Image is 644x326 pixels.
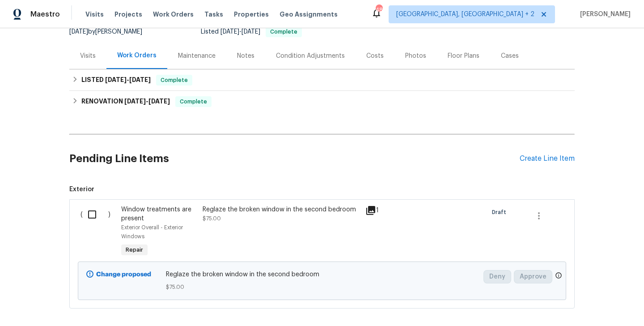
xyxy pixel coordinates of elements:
[201,29,302,35] span: Listed
[85,10,104,19] span: Visits
[405,51,426,60] div: Photos
[117,51,157,60] div: Work Orders
[220,29,239,35] span: [DATE]
[241,29,260,35] span: [DATE]
[267,29,301,34] span: Complete
[365,205,401,216] div: 1
[166,270,479,279] span: Reglaze the broken window in the second bedroom
[121,225,183,239] span: Exterior Overall - Exterior Windows
[520,154,575,163] div: Create Line Item
[234,10,269,19] span: Properties
[122,245,147,254] span: Repair
[80,51,96,60] div: Visits
[280,10,338,19] span: Geo Assignments
[576,10,631,19] span: [PERSON_NAME]
[69,29,88,35] span: [DATE]
[69,26,153,37] div: by [PERSON_NAME]
[114,10,142,19] span: Projects
[203,205,360,214] div: Reglaze the broken window in the second bedroom
[178,51,216,60] div: Maintenance
[166,283,479,292] span: $75.00
[153,10,194,19] span: Work Orders
[203,216,221,221] span: $75.00
[555,272,562,281] span: Only a market manager or an area construction manager can approve
[105,77,127,83] span: [DATE]
[81,75,151,86] h6: LISTED
[69,185,575,194] span: Exterior
[204,11,223,17] span: Tasks
[514,270,552,283] button: Approve
[492,208,510,217] span: Draft
[157,76,191,85] span: Complete
[96,271,151,278] b: Change proposed
[30,10,60,19] span: Maestro
[376,5,382,14] div: 48
[396,10,534,19] span: [GEOGRAPHIC_DATA], [GEOGRAPHIC_DATA] + 2
[148,98,170,104] span: [DATE]
[69,91,575,112] div: RENOVATION [DATE]-[DATE]Complete
[483,270,511,283] button: Deny
[129,77,151,83] span: [DATE]
[501,51,519,60] div: Cases
[69,138,520,180] h2: Pending Line Items
[69,69,575,91] div: LISTED [DATE]-[DATE]Complete
[237,51,254,60] div: Notes
[124,98,170,104] span: -
[176,97,211,106] span: Complete
[81,96,170,107] h6: RENOVATION
[124,98,146,104] span: [DATE]
[366,51,384,60] div: Costs
[448,51,479,60] div: Floor Plans
[276,51,345,60] div: Condition Adjustments
[105,77,151,83] span: -
[78,202,119,262] div: ( )
[121,206,191,222] span: Window treatments are present
[220,29,260,35] span: -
